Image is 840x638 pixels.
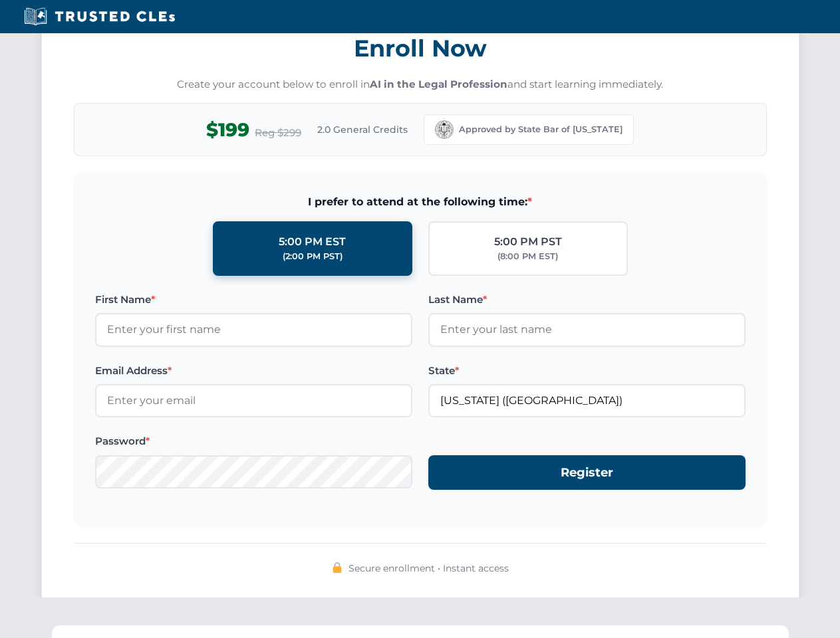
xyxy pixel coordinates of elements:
[428,455,746,490] button: Register
[428,313,746,346] input: Enter your last name
[283,250,343,263] div: (2:00 PM PST)
[428,292,746,308] label: Last Name
[74,27,767,69] h3: Enroll Now
[95,384,412,417] input: Enter your email
[95,433,412,449] label: Password
[494,233,562,251] div: 5:00 PM PST
[349,561,509,576] span: Secure enrollment • Instant access
[20,7,179,27] img: Trusted CLEs
[497,250,558,263] div: (8:00 PM EST)
[95,292,412,308] label: First Name
[317,122,408,137] span: 2.0 General Credits
[206,115,249,145] span: $199
[428,363,746,379] label: State
[95,363,412,379] label: Email Address
[435,120,454,139] img: California Bar
[332,562,343,573] img: 🔒
[428,384,746,417] input: California (CA)
[370,78,507,90] strong: AI in the Legal Profession
[459,123,623,136] span: Approved by State Bar of [US_STATE]
[95,313,412,346] input: Enter your first name
[255,125,301,141] span: Reg $299
[74,77,767,92] p: Create your account below to enroll in and start learning immediately.
[279,233,346,251] div: 5:00 PM EST
[95,193,746,211] span: I prefer to attend at the following time:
